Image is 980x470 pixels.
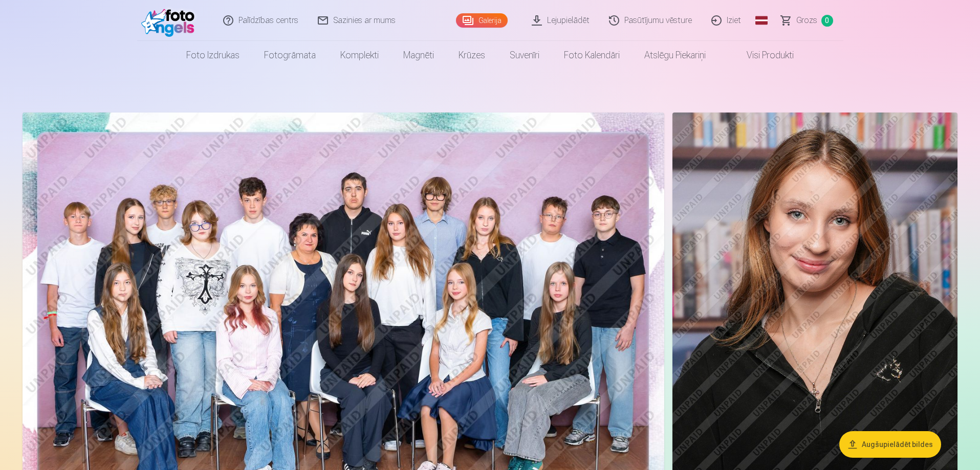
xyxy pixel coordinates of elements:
[718,41,806,70] a: Visi produkti
[632,41,718,70] a: Atslēgu piekariņi
[456,13,508,28] a: Galerija
[821,15,833,27] span: 0
[446,41,497,70] a: Krūzes
[497,41,552,70] a: Suvenīri
[141,4,200,37] img: /fa1
[839,431,941,458] button: Augšupielādēt bildes
[391,41,446,70] a: Magnēti
[552,41,632,70] a: Foto kalendāri
[174,41,252,70] a: Foto izdrukas
[252,41,328,70] a: Fotogrāmata
[328,41,391,70] a: Komplekti
[796,14,817,27] span: Grozs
